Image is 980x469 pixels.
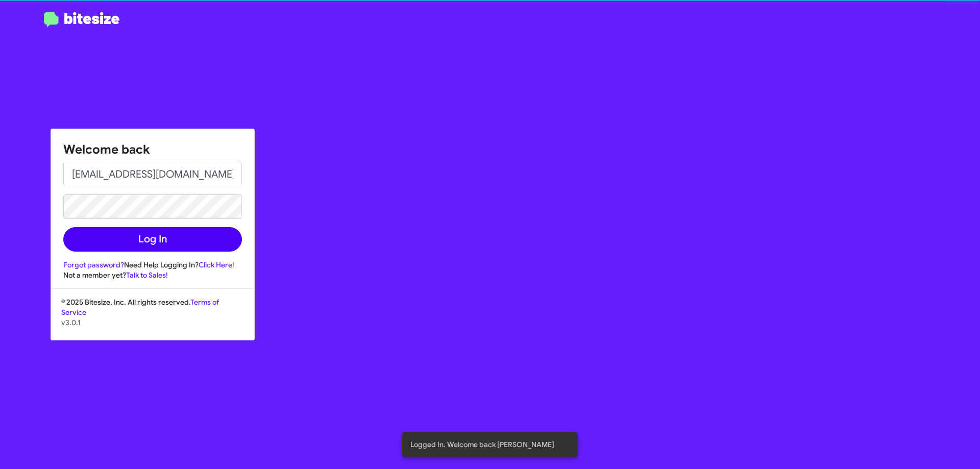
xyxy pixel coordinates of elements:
[63,260,242,270] div: Need Help Logging In?
[51,297,254,340] div: © 2025 Bitesize, Inc. All rights reserved.
[410,439,554,450] span: Logged In. Welcome back [PERSON_NAME]
[63,227,242,252] button: Log In
[63,162,242,186] input: Email address
[63,270,242,280] div: Not a member yet?
[63,141,242,158] h1: Welcome back
[199,260,234,269] a: Click Here!
[61,317,244,328] p: v3.0.1
[126,270,168,280] a: Talk to Sales!
[63,260,124,269] a: Forgot password?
